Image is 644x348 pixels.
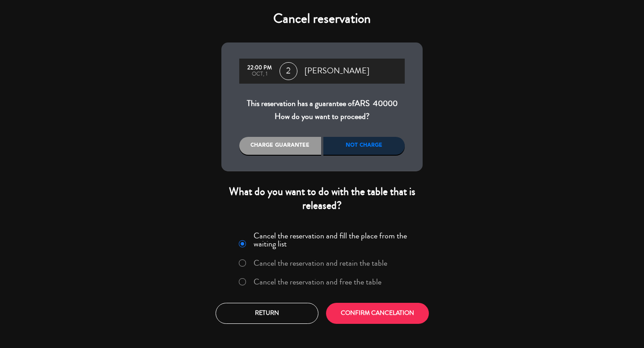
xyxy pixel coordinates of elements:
[373,98,398,109] span: 40000
[221,185,423,212] div: What do you want to do with the table that is released?
[254,259,387,267] label: Cancel the reservation and retain the table
[221,11,423,27] h4: Cancel reservation
[239,97,405,123] div: This reservation has a guarantee of How do you want to proceed?
[355,98,370,109] span: ARS
[323,137,405,155] div: Not charge
[244,65,275,71] div: 22:00 PM
[216,303,318,324] button: Return
[244,71,275,77] div: Oct, 1
[254,278,381,286] label: Cancel the reservation and free the table
[239,137,321,155] div: Charge guarantee
[280,62,297,80] span: 2
[326,303,429,324] button: CONFIRM CANCELATION
[305,64,369,78] span: [PERSON_NAME]
[254,232,417,248] label: Cancel the reservation and fill the place from the waiting list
